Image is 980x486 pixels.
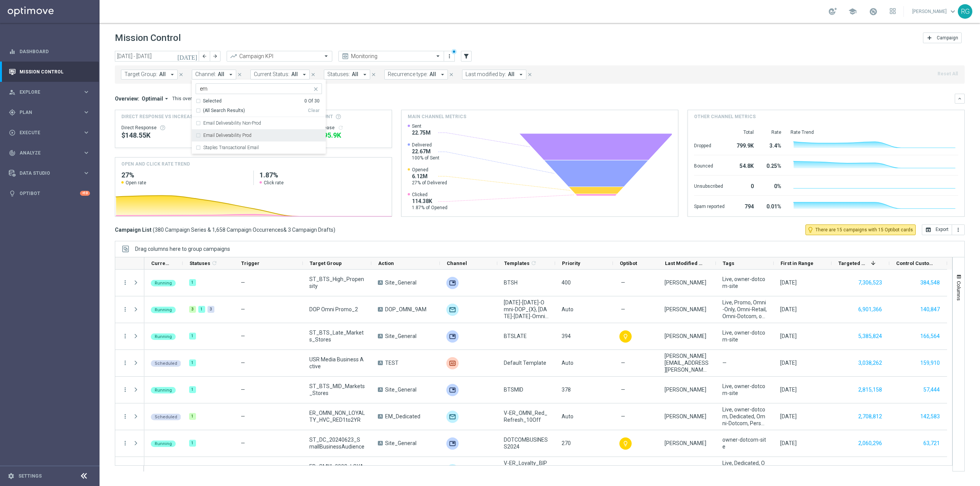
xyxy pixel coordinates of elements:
span: ( [153,226,155,233]
button: Mission Control [8,69,90,75]
i: arrow_drop_down [163,95,170,102]
div: Dropped [694,139,725,151]
i: play_circle_outline [9,129,16,136]
span: 22.75M [412,129,431,136]
button: Target Group: All arrow_drop_down [121,70,178,80]
button: more_vert [122,413,129,420]
div: Total [734,129,754,135]
span: Drag columns here to group campaigns [135,246,230,252]
button: close [310,70,317,79]
i: close [449,72,454,77]
div: There are unsaved changes [451,49,457,54]
span: Plan [20,110,83,115]
span: EM_Dedicated [385,413,420,420]
div: 3 [189,306,196,313]
span: 9.3.25-Wednesday-Omni-DOP_{X}, 9.1.25-Monday-Omni-DOP_{X}, 9.6.25-Saturday-Omni-DOP_{X}, 9.5.25-F... [504,299,549,320]
span: Direct Response VS Increase In Total Mid Shipment Dotcom Transaction Amount [121,113,333,120]
div: 0 Of 30 [304,98,320,104]
button: Data Studio keyboard_arrow_right [8,170,90,176]
span: USR Media Business Active [309,356,365,370]
div: Optimail [446,304,459,316]
span: Site_General [385,279,416,286]
button: lightbulb_outline There are 15 campaigns with 15 Optibot cards [805,224,916,235]
input: Select date range [115,51,199,62]
div: RG [958,4,972,19]
button: refresh [338,125,344,131]
span: ST_BTS_High_Propensity [309,276,365,289]
i: close [178,72,184,77]
button: 166,564 [920,332,941,341]
label: Email Deliverability Prod [203,133,252,138]
button: 7,306,523 [857,278,883,288]
span: ST_BTS_Late_Markets_Stores [309,329,365,343]
i: arrow_drop_down [518,71,524,78]
button: more_vert [122,306,129,313]
div: 05 Sep 2025, Friday [780,279,797,286]
div: Liveramp [446,357,459,369]
i: arrow_drop_down [361,71,368,78]
i: lightbulb [9,190,16,197]
i: refresh [211,260,217,266]
span: 1.87% of Opened [412,205,448,211]
div: equalizer Dashboard [8,49,90,55]
div: 799.9K [734,139,754,151]
span: Click rate [264,180,284,186]
img: Adobe SFTP Prod [446,384,459,396]
button: 2,708,812 [857,412,883,421]
i: more_vert [122,440,129,447]
span: Live, owner-dotcom-site [722,276,767,289]
span: A [378,280,383,285]
button: more_vert [952,224,965,235]
div: track_changes Analyze keyboard_arrow_right [8,150,90,156]
span: All [430,71,436,78]
span: 6.12M [412,173,447,180]
a: Dashboard [20,41,90,62]
span: Optibot [620,260,637,266]
span: All [291,71,298,78]
span: Sent [412,123,431,129]
button: 384,548 [920,278,941,288]
i: arrow_drop_down [169,71,176,78]
div: 0 [734,179,754,192]
span: Live, owner-dotcom-site [722,329,767,343]
span: Statuses [189,260,210,266]
button: 142,583 [920,412,941,421]
span: Auto [562,360,573,366]
span: — [722,359,727,366]
span: Running [155,334,172,339]
span: Tags [723,260,734,266]
div: Selected [203,98,222,104]
div: Unsubscribed [694,179,725,192]
span: BTSH [504,279,518,286]
img: Optimail [446,411,459,423]
button: close [370,70,377,79]
div: Adobe SFTP Prod [446,277,459,289]
span: keyboard_arrow_down [949,7,957,16]
span: Default Template [504,359,546,366]
button: Optimail arrow_drop_down [139,95,172,102]
span: Current Status: [254,71,289,78]
div: Rate [763,129,781,135]
button: play_circle_outline Execute keyboard_arrow_right [8,130,90,136]
span: Channel: [195,71,216,78]
img: Adobe SFTP Prod [446,437,459,450]
a: Optibot [20,183,80,203]
i: arrow_drop_down [439,71,446,78]
i: arrow_drop_down [301,71,308,78]
a: Settings [18,474,42,478]
i: lightbulb_outline [622,333,629,340]
div: 54.8K [734,159,754,171]
button: arrow_back [199,51,210,62]
button: close [178,70,185,79]
button: 5,385,824 [857,332,883,341]
button: 2,815,158 [857,385,883,395]
span: Running [155,281,172,286]
div: Dashboard [9,41,90,62]
div: Adobe SFTP Prod [446,330,459,343]
span: — [241,333,245,339]
img: Optimail [446,464,459,476]
span: — [241,280,245,286]
i: track_changes [9,150,16,156]
span: Current Status [151,260,170,266]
